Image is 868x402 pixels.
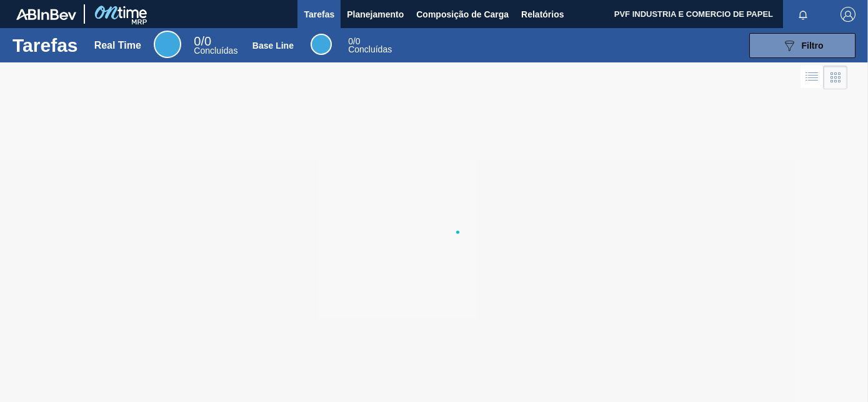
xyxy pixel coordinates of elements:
[348,44,392,54] span: Concluídas
[749,33,856,58] button: Filtro
[194,34,211,48] span: / 0
[348,37,392,54] div: Base Line
[802,41,824,51] span: Filtro
[194,46,237,56] span: Concluídas
[416,7,509,22] span: Composição de Carga
[347,7,404,22] span: Planejamento
[194,34,201,48] span: 0
[348,36,360,46] span: / 0
[311,34,332,55] div: Base Line
[521,7,564,22] span: Relatórios
[154,31,181,58] div: Real Time
[12,38,78,52] h1: Tarefas
[783,6,823,23] button: Notificações
[841,7,856,22] img: Logout
[304,7,334,22] span: Tarefas
[194,36,237,55] div: Real Time
[94,40,141,51] div: Real Time
[252,41,294,51] div: Base Line
[16,9,76,20] img: TNhmsLtSVTkK8tSr43FrP2fwEKptu5GPRR3wAAAABJRU5ErkJggg==
[348,36,353,46] span: 0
